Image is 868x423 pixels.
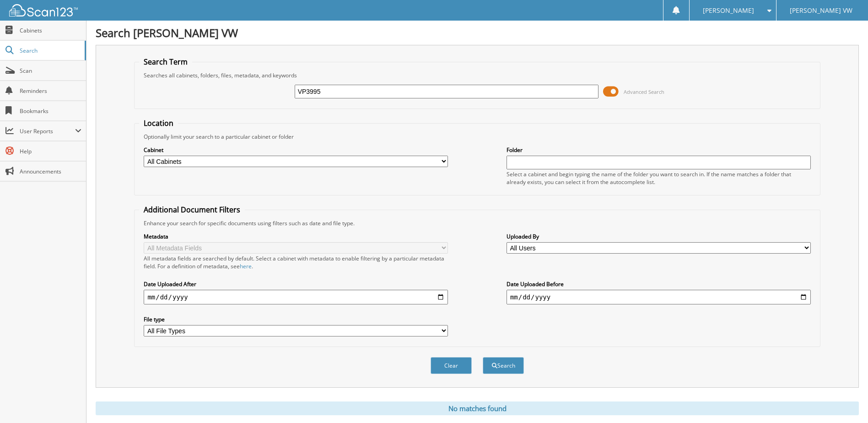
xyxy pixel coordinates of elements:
[20,107,81,115] span: Bookmarks
[240,262,252,270] a: here
[507,146,811,154] label: Folder
[20,27,81,34] span: Cabinets
[624,88,664,95] span: Advanced Search
[9,4,78,16] img: scan123-logo-white.svg
[96,25,859,40] h1: Search [PERSON_NAME] VW
[431,357,472,374] button: Clear
[703,8,754,13] span: [PERSON_NAME]
[20,87,81,95] span: Reminders
[144,280,448,288] label: Date Uploaded After
[20,67,81,75] span: Scan
[139,219,815,227] div: Enhance your search for specific documents using filters such as date and file type.
[20,147,81,155] span: Help
[139,118,178,128] legend: Location
[507,233,811,240] label: Uploaded By
[507,280,811,288] label: Date Uploaded Before
[790,8,852,13] span: [PERSON_NAME] VW
[96,401,859,415] div: No matches found
[144,290,448,304] input: start
[483,357,524,374] button: Search
[139,71,815,79] div: Searches all cabinets, folders, files, metadata, and keywords
[507,290,811,304] input: end
[139,57,192,67] legend: Search Term
[507,170,811,186] div: Select a cabinet and begin typing the name of the folder you want to search in. If the name match...
[20,127,75,135] span: User Reports
[139,133,815,141] div: Optionally limit your search to a particular cabinet or folder
[20,168,81,175] span: Announcements
[144,233,448,240] label: Metadata
[144,255,448,270] div: All metadata fields are searched by default. Select a cabinet with metadata to enable filtering b...
[144,315,448,323] label: File type
[139,205,245,215] legend: Additional Document Filters
[144,146,448,154] label: Cabinet
[20,47,80,54] span: Search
